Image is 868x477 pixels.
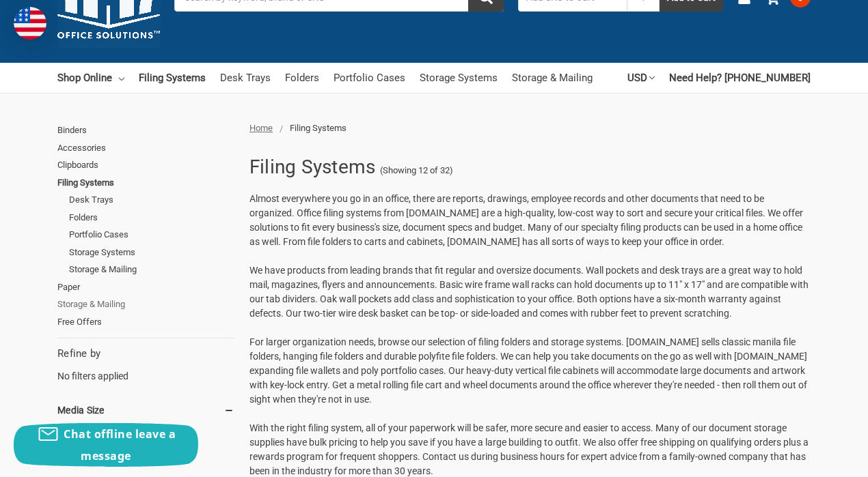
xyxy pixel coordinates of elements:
p: For larger organization needs, browse our selection of filing folders and storage systems. [DOMAI... [249,335,811,407]
a: Folders [69,209,234,227]
a: Binders [57,121,234,139]
h5: Refine by [57,346,234,362]
a: Clipboards [57,156,234,174]
h1: Filing Systems [249,149,376,185]
span: (Showing 12 of 32) [380,164,453,177]
a: Desk Trays [220,63,271,93]
a: Folders [285,63,319,93]
a: Storage & Mailing [69,261,234,278]
a: Portfolio Cases [334,63,405,93]
a: Shop Online [57,63,124,93]
a: Accessories [57,139,234,157]
a: Filing Systems [57,174,234,192]
a: Storage Systems [69,244,234,261]
span: Filing Systems [290,123,347,133]
a: Storage & Mailing [57,295,234,313]
a: USD [627,63,655,93]
span: Chat offline leave a message [64,427,176,463]
a: Desk Trays [69,191,234,209]
a: Paper [57,278,234,296]
a: Filing Systems [139,63,206,93]
a: Home [249,123,273,133]
a: Need Help? [PHONE_NUMBER] [669,63,811,93]
button: Chat offline leave a message [14,423,198,467]
p: We have products from leading brands that fit regular and oversize documents. Wall pockets and de... [249,263,811,321]
p: Almost everywhere you go in an office, there are reports, drawings, employee records and other do... [249,192,811,249]
a: Storage Systems [420,63,498,93]
div: No filters applied [57,346,234,383]
h5: Media Size [57,402,234,418]
a: Portfolio Cases [69,226,234,244]
iframe: Google Customer Reviews [755,440,868,477]
a: Storage & Mailing [512,63,593,93]
img: duty and tax information for United States [14,7,46,40]
a: Free Offers [57,313,234,331]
